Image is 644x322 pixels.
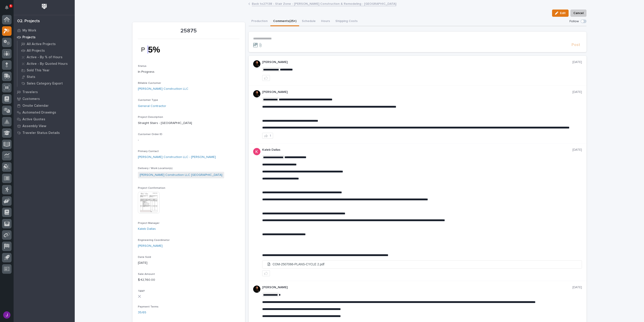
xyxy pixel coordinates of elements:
[138,222,159,225] span: Project Manager
[138,155,216,160] a: [PERSON_NAME] Construction LLC - [PERSON_NAME]
[22,117,45,121] p: Active Quotes
[14,102,75,109] a: Onsite Calendar
[27,49,45,53] p: All Projects
[262,270,270,276] button: like this post
[138,42,172,57] img: 3th0qdqKI4EgYUvF6QgOsnA8cFUtpiqhs0JQWTMBmvw
[14,129,75,136] a: Traveler Status Details
[570,10,586,17] button: Cancel
[299,17,318,26] button: Schedule
[572,42,580,48] span: Post
[140,173,222,177] a: [PERSON_NAME] Construction LLC [GEOGRAPHIC_DATA]
[22,29,36,33] p: My Work
[570,42,582,48] button: Post
[17,61,75,67] a: Active - By Quoted Hours
[17,19,40,24] div: 02. Projects
[22,111,56,115] p: Automated Drawings
[27,82,63,86] p: Sales Category Export
[318,17,333,26] button: Hours
[138,116,163,119] span: Project Description
[138,167,173,170] span: Delivery / Work Location(s)
[572,148,582,152] p: [DATE]
[138,150,159,153] span: Primary Contact
[262,90,572,94] p: [PERSON_NAME]
[14,123,75,129] a: Assembly View
[572,286,582,289] p: [DATE]
[40,2,48,11] img: Workspace Logo
[253,148,260,155] img: ACg8ocJFQJZtOpq0mXhEl6L5cbQXDkmdPAf0fdoBPnlMfqfX=s96-c
[2,310,12,320] button: users-avatar
[262,148,572,152] p: Kaleb Dallas
[572,90,582,94] p: [DATE]
[138,273,155,276] span: Sale Amount
[10,4,12,7] p: 5
[249,17,270,26] button: Production
[138,310,146,315] a: 35/65
[2,3,12,12] button: Notifications
[138,256,151,259] span: Date Sold
[262,60,572,64] p: [PERSON_NAME]
[138,239,170,242] span: Engineering Coordinator
[27,68,50,73] p: Sold This Year
[262,286,572,289] p: [PERSON_NAME]
[138,87,188,91] a: [PERSON_NAME] Construction LLC
[262,133,273,139] button: 1
[138,187,165,189] span: Project Confirmation
[560,11,566,15] span: Edit
[138,290,145,293] span: T&M?
[138,305,159,308] span: Payment Terms
[14,109,75,116] a: Automated Drawings
[14,89,75,95] a: Travelers
[17,80,75,87] a: Sales Category Export
[22,90,38,94] p: Travelers
[17,74,75,80] a: Stats
[138,104,166,109] a: General Contractor
[552,10,569,17] button: Edit
[253,60,260,68] img: zmKUmRVDQjmBLfnAs97p
[17,54,75,60] a: Active - By % of Hours
[270,134,271,137] div: 1
[14,95,75,102] a: Customers
[22,97,40,101] p: Customers
[138,70,240,74] p: In Progress
[22,35,36,39] p: Projects
[27,42,56,46] p: All Active Projects
[138,28,240,34] p: 25875
[573,10,584,16] span: Cancel
[138,82,161,85] span: Billable Customer
[138,227,156,231] a: Kaleb Dallas
[17,47,75,54] a: All Projects
[22,131,60,135] p: Traveler Status Details
[138,121,240,126] p: Straight Stairs - [GEOGRAPHIC_DATA]
[138,133,162,136] span: Customer Order ID
[6,5,12,13] div: Notifications5
[138,99,158,102] span: Customer Type
[262,261,582,268] a: COM-2507066-PLANS-CYCLE 2.pdf
[14,27,75,34] a: My Work
[270,17,299,26] button: Comments (25+)
[262,75,270,81] button: like this post
[27,75,35,79] p: Stats
[22,124,46,128] p: Assembly View
[252,1,396,6] a: Back to27138 - Stair Zone - [PERSON_NAME] Construction & Remodeling - [GEOGRAPHIC_DATA]
[253,286,260,293] img: zmKUmRVDQjmBLfnAs97p
[572,60,582,64] p: [DATE]
[138,244,163,248] a: [PERSON_NAME]
[27,55,62,59] p: Active - By % of Hours
[138,138,240,143] p: -
[17,41,75,47] a: All Active Projects
[22,104,49,108] p: Onsite Calendar
[138,278,240,282] p: $ 42,760.00
[138,261,240,265] p: [DATE]
[138,65,147,68] span: Status
[14,116,75,123] a: Active Quotes
[17,67,75,73] a: Sold This Year
[333,17,360,26] button: Shipping Costs
[14,34,75,41] a: Projects
[570,19,579,23] p: Follow
[27,62,68,66] p: Active - By Quoted Hours
[253,90,260,97] img: zmKUmRVDQjmBLfnAs97p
